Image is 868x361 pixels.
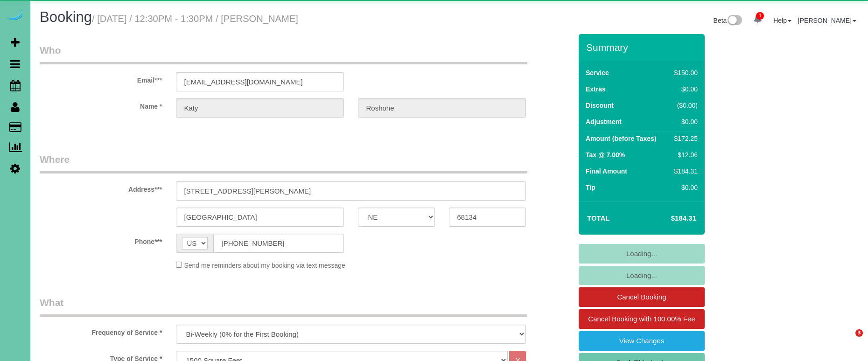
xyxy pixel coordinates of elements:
label: Service [586,68,609,77]
label: Name * [33,98,169,111]
label: Adjustment [586,117,622,126]
strong: Total [587,214,610,222]
small: / [DATE] / 12:30PM - 1:30PM / [PERSON_NAME] [92,14,298,24]
iframe: Intercom live chat [836,329,859,352]
legend: Where [40,153,527,174]
a: Cancel Booking with 100.00% Fee [579,309,705,329]
label: Amount (before Taxes) [586,134,656,143]
a: View Changes [579,331,705,351]
span: Cancel Booking with 100.00% Fee [588,315,695,323]
span: Send me reminders about my booking via text message [184,262,345,269]
div: $0.00 [671,84,698,94]
div: $172.25 [671,134,698,143]
div: $12.06 [671,150,698,160]
a: Cancel Booking [579,287,705,307]
span: Booking [40,9,92,25]
div: $184.31 [671,167,698,176]
legend: What [40,296,527,317]
label: Discount [586,101,614,110]
div: $0.00 [671,117,698,126]
span: 1 [756,12,764,20]
label: Final Amount [586,167,627,176]
div: ($0.00) [671,101,698,110]
label: Tax @ 7.00% [586,150,625,160]
a: Help [773,17,791,24]
a: Beta [714,17,742,24]
img: New interface [727,15,742,27]
legend: Who [40,43,527,64]
img: Automaid Logo [6,9,24,22]
span: 3 [855,329,863,337]
div: $150.00 [671,68,698,77]
h4: $184.31 [643,215,696,222]
div: $0.00 [671,183,698,192]
label: Extras [586,84,606,94]
label: Frequency of Service * [33,325,169,337]
h3: Summary [586,42,700,53]
a: 1 [749,9,767,30]
label: Tip [586,183,595,192]
a: [PERSON_NAME] [798,17,856,24]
